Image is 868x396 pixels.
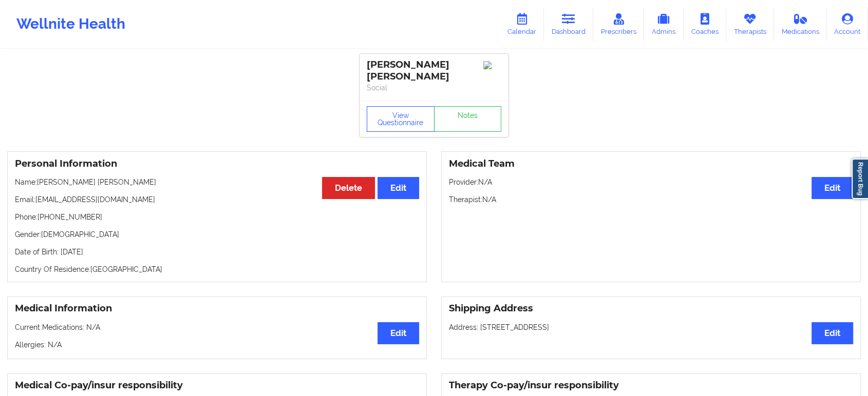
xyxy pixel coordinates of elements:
p: Provider: N/A [449,177,853,187]
p: Address: [STREET_ADDRESS] [449,322,853,332]
a: Therapists [726,7,774,41]
p: Allergies: N/A [15,340,419,350]
p: Gender: [DEMOGRAPHIC_DATA] [15,229,419,240]
p: Email: [EMAIL_ADDRESS][DOMAIN_NAME] [15,194,419,205]
h3: Personal Information [15,158,419,170]
p: Phone: [PHONE_NUMBER] [15,212,419,222]
a: Account [826,7,868,41]
a: Calendar [500,7,544,41]
div: [PERSON_NAME] [PERSON_NAME] [367,59,501,83]
h3: Medical Co-pay/insur responsibility [15,380,419,391]
h3: Medical Information [15,303,419,314]
button: Delete [322,177,375,199]
h3: Shipping Address [449,303,853,314]
p: Country Of Residence: [GEOGRAPHIC_DATA] [15,264,419,274]
button: Edit [812,322,853,344]
p: Social [367,83,501,93]
p: Name: [PERSON_NAME] [PERSON_NAME] [15,177,419,187]
h3: Medical Team [449,158,853,170]
button: View Questionnaire [367,106,435,132]
p: Therapist: N/A [449,194,853,205]
a: Dashboard [544,7,593,41]
button: Edit [378,322,419,344]
a: Admins [644,7,684,41]
button: Edit [812,177,853,199]
p: Current Medications: N/A [15,322,419,332]
p: Date of Birth: [DATE] [15,247,419,257]
a: Notes [434,106,502,132]
img: Image%2Fplaceholer-image.png [483,61,501,69]
a: Medications [774,7,827,41]
a: Prescribers [593,7,644,41]
button: Edit [378,177,419,199]
a: Report Bug [852,159,868,199]
h3: Therapy Co-pay/insur responsibility [449,380,853,391]
a: Coaches [684,7,726,41]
